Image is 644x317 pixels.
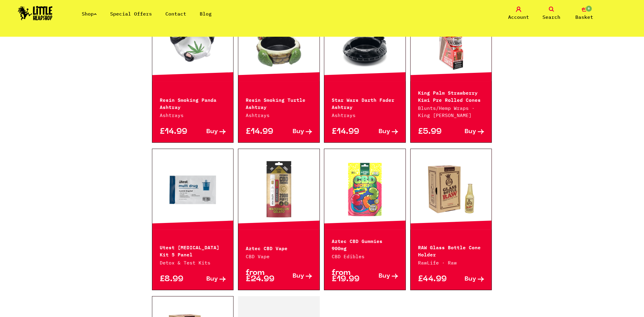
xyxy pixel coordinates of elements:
a: Blog [200,11,212,17]
a: Search [537,7,566,21]
p: from £24.99 [246,270,279,282]
span: Buy [206,276,218,282]
p: King Palm Strawberry Kiwi Pre Rolled Cones [418,89,484,103]
img: Little Head Shop Logo [18,6,53,20]
a: Buy [451,276,484,282]
a: Buy [365,129,398,135]
p: £5.99 [418,129,451,135]
p: Aztec CBD Vape [246,244,312,251]
a: Buy [279,129,312,135]
p: Detox & Test Kits [160,259,226,266]
p: Resin Smoking Turtle Ashtray [246,96,312,110]
a: Buy [279,270,312,282]
span: 0 [585,5,592,12]
a: 0 Basket [569,7,599,21]
p: Ashtrays [246,112,312,119]
a: Contact [165,11,186,17]
a: Special Offers [110,11,152,17]
span: Buy [379,129,390,135]
p: RawLife · Raw [418,259,484,266]
a: Buy [365,270,398,282]
span: Buy [206,129,218,135]
span: Account [508,13,529,21]
span: Basket [575,13,593,21]
p: CBD Vape [246,253,312,260]
p: Utest [MEDICAL_DATA] Kit 5 Panel [160,243,226,258]
p: £14.99 [332,129,365,135]
a: Shop [82,11,97,17]
p: Ashtrays [160,112,226,119]
p: Aztec CBD Gummies 900mg [332,237,398,251]
span: Buy [465,129,476,135]
span: Search [542,13,560,21]
p: £8.99 [160,276,193,282]
p: Resin Smoking Panda Ashtray [160,96,226,110]
a: Buy [193,129,226,135]
a: Buy [193,276,226,282]
span: Buy [293,129,304,135]
p: from £19.99 [332,270,365,282]
span: Buy [465,276,476,282]
p: £44.99 [418,276,451,282]
p: £14.99 [160,129,193,135]
span: Buy [293,273,304,279]
p: CBD Edibles [332,253,398,260]
a: Buy [451,129,484,135]
p: RAW Glass Bottle Cone Holder [418,243,484,258]
p: Blunts/Hemp Wraps · King [PERSON_NAME] [418,104,484,119]
p: Ashtrays [332,112,398,119]
p: Star Wars Darth Fader Ashtray [332,96,398,110]
p: £14.99 [246,129,279,135]
span: Buy [379,273,390,279]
